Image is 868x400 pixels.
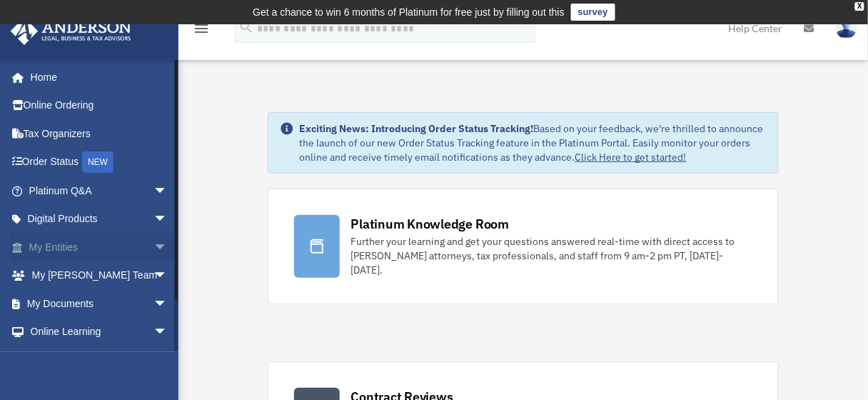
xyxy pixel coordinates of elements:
[238,19,254,35] i: search
[10,91,189,120] a: Online Ordering
[855,2,864,11] div: close
[153,233,182,262] span: arrow_drop_down
[153,289,182,319] span: arrow_drop_down
[153,346,182,375] span: arrow_drop_down
[6,17,136,45] img: Anderson Advisors Platinum Portal
[10,318,189,346] a: Online Learningarrow_drop_down
[153,318,182,347] span: arrow_drop_down
[10,176,189,205] a: Platinum Q&Aarrow_drop_down
[82,151,113,173] div: NEW
[575,151,687,164] a: Click Here to get started!
[10,119,189,148] a: Tax Organizers
[193,20,210,37] i: menu
[253,4,565,21] div: Get a chance to win 6 months of Platinum for free just by filling out this
[571,4,615,21] a: survey
[10,261,189,290] a: My [PERSON_NAME] Teamarrow_drop_down
[193,25,210,37] a: menu
[153,176,182,206] span: arrow_drop_down
[10,148,189,177] a: Order StatusNEW
[153,261,182,291] span: arrow_drop_down
[10,63,182,91] a: Home
[10,346,189,374] a: Billingarrow_drop_down
[351,215,510,233] div: Platinum Knowledge Room
[300,122,534,135] strong: Exciting News: Introducing Order Status Tracking!
[300,121,767,164] div: Based on your feedback, we're thrilled to announce the launch of our new Order Status Tracking fe...
[10,233,189,261] a: My Entitiesarrow_drop_down
[153,205,182,234] span: arrow_drop_down
[10,289,189,318] a: My Documentsarrow_drop_down
[351,234,753,277] div: Further your learning and get your questions answered real-time with direct access to [PERSON_NAM...
[268,189,779,304] a: Platinum Knowledge Room Further your learning and get your questions answered real-time with dire...
[10,205,189,234] a: Digital Productsarrow_drop_down
[836,18,857,39] img: User Pic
